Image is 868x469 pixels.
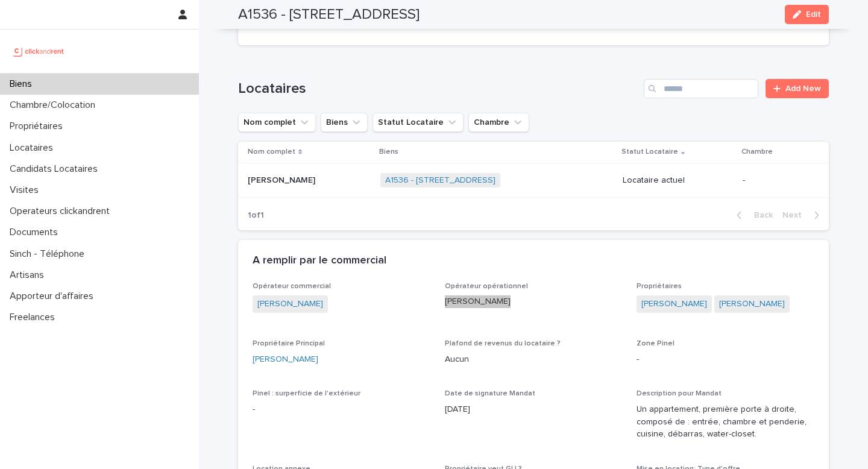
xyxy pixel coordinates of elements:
[5,248,94,260] p: Sinch - Téléphone
[719,298,785,310] a: [PERSON_NAME]
[385,175,495,186] a: A1536 - [STREET_ADDRESS]
[445,403,623,416] p: [DATE]
[238,163,829,198] tr: [PERSON_NAME][PERSON_NAME] A1536 - [STREET_ADDRESS] Locataire actuel-
[766,79,829,98] a: Add New
[445,295,511,308] a: [PERSON_NAME]
[248,145,295,159] p: Nom complet
[637,403,814,441] p: Un appartement, première porte à droite, composé de : entrée, chambre et penderie, cuisine, débar...
[785,84,821,93] span: Add New
[637,340,675,347] span: Zone Pinel
[445,340,561,347] span: Plafond de revenus du locataire ?
[257,298,323,310] a: [PERSON_NAME]
[806,10,821,19] span: Edit
[778,210,829,221] button: Next
[5,121,72,132] p: Propriétaires
[5,227,68,238] p: Documents
[743,175,810,186] p: -
[747,211,773,219] span: Back
[741,145,773,159] p: Chambre
[373,113,464,132] button: Statut Locataire
[445,353,623,366] p: Aucun
[5,163,107,175] p: Candidats Locataires
[253,353,318,366] a: [PERSON_NAME]
[379,145,398,159] p: Biens
[621,145,678,159] p: Statut Locataire
[641,298,707,310] a: [PERSON_NAME]
[321,113,368,132] button: Biens
[248,173,318,186] p: [PERSON_NAME]
[644,79,758,98] input: Search
[468,113,529,132] button: Chambre
[253,340,325,347] span: Propriétaire Principal
[253,254,386,268] h2: A remplir par le commercial
[238,113,316,132] button: Nom complet
[637,283,682,290] span: Propriétaires
[445,283,528,290] span: Opérateur opérationnel
[5,291,103,302] p: Apporteur d'affaires
[785,5,829,24] button: Edit
[637,390,722,397] span: Description pour Mandat
[445,390,535,397] span: Date de signature Mandat
[238,6,420,24] h2: A1536 - [STREET_ADDRESS]
[623,175,733,186] p: Locataire actuel
[238,80,639,98] h1: Locataires
[727,210,778,221] button: Back
[5,99,105,111] p: Chambre/Colocation
[637,353,814,366] p: -
[782,211,809,219] span: Next
[238,201,274,230] p: 1 of 1
[5,78,42,90] p: Biens
[10,39,68,63] img: UCB0brd3T0yccxBKYDjQ
[253,390,360,397] span: Pinel : surperficie de l'extérieur
[5,206,119,217] p: Operateurs clickandrent
[253,283,331,290] span: Opérateur commercial
[5,269,54,281] p: Artisans
[5,312,64,323] p: Freelances
[5,142,63,154] p: Locataires
[5,184,48,196] p: Visites
[253,403,430,416] p: -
